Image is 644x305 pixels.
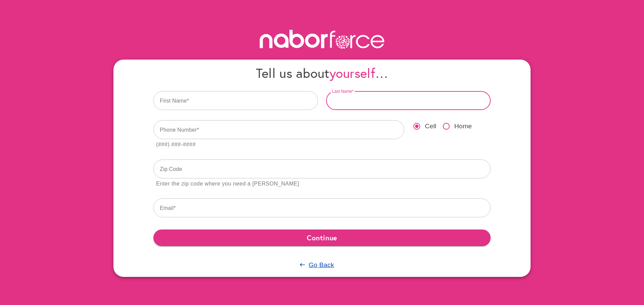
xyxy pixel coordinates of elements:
[329,64,375,82] span: yourself
[153,65,491,81] h4: Tell us about …
[156,140,196,149] div: (###) ###-####
[153,230,491,246] button: Continue
[156,179,299,189] div: Enter the zip code where you need a [PERSON_NAME]
[425,122,436,131] span: Cell
[159,232,485,244] span: Continue
[454,122,472,131] span: Home
[308,261,334,268] u: Go Back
